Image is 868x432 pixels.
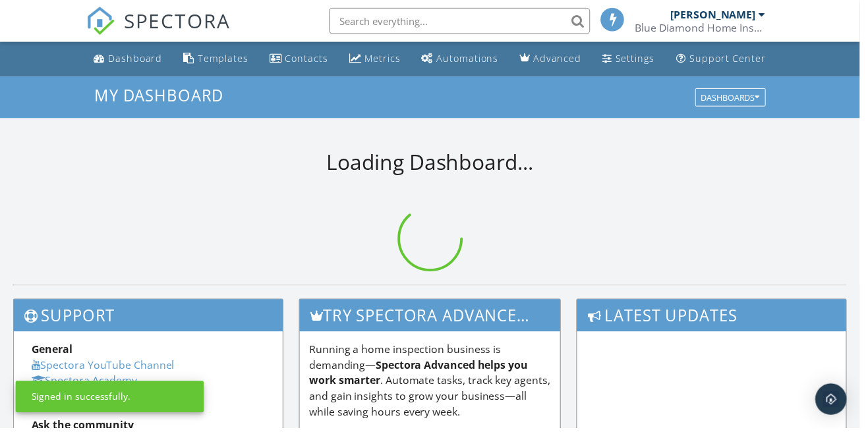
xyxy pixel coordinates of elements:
a: SPECTORA [87,18,233,45]
a: Templates [180,47,256,72]
strong: General [32,345,73,360]
a: Metrics [347,47,410,72]
div: Templates [200,53,251,65]
div: Support Center [696,53,773,65]
a: Settings [603,47,666,72]
button: Dashboards [702,89,773,107]
div: Dashboards [708,94,767,103]
span: My Dashboard [96,86,226,107]
a: Spectora Academy [32,377,138,391]
a: Advanced [519,47,593,72]
div: [PERSON_NAME] [677,8,763,21]
strong: Spectora Advanced helps you work smarter [312,361,533,391]
a: Spectora YouTube Channel [32,361,176,375]
a: Support Center [678,47,778,72]
h3: Latest Updates [583,302,854,335]
p: Running a home inspection business is demanding— . Automate tasks, track key agents, and gain ins... [312,344,556,423]
a: Contacts [267,47,337,72]
div: Dashboard [109,53,164,65]
a: Automations (Basic) [420,47,509,72]
div: Automations [441,53,504,65]
input: Search everything... [332,8,596,34]
div: Settings [622,53,661,65]
img: The Best Home Inspection Software - Spectora [87,7,116,36]
a: Dashboard [90,47,169,72]
div: Metrics [368,53,405,65]
span: SPECTORA [125,7,233,34]
h3: Try spectora advanced [DATE] [303,302,566,335]
h3: Support [14,302,285,335]
div: Blue Diamond Home Inspection Inc. [641,21,772,34]
div: Open Intercom Messenger [823,387,855,419]
div: Signed in successfully. [32,394,132,407]
div: Advanced [538,53,587,65]
div: Contacts [288,53,332,65]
